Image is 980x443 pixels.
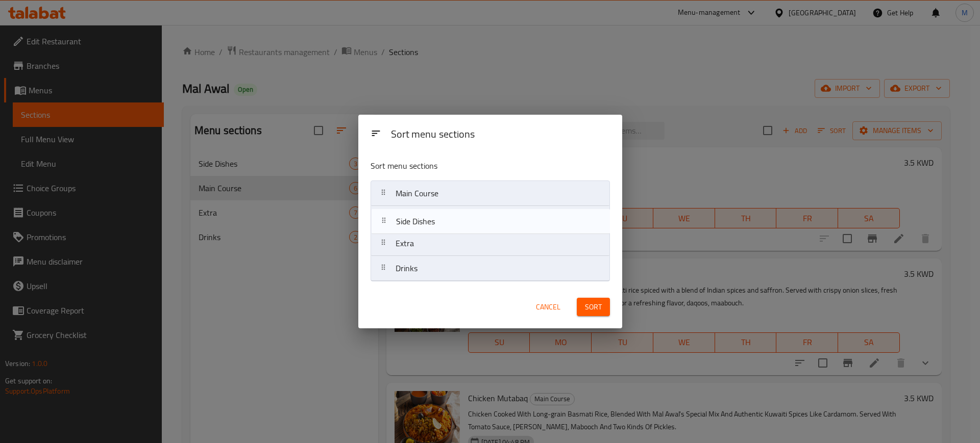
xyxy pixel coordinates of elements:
[577,298,610,317] button: Sort
[536,301,560,314] span: Cancel
[371,160,560,172] p: Sort menu sections
[532,298,565,317] button: Cancel
[585,301,602,314] span: Sort
[387,123,614,146] div: Sort menu sections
